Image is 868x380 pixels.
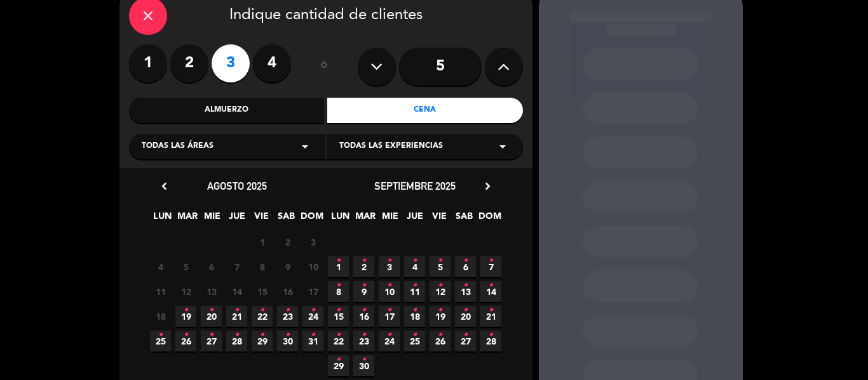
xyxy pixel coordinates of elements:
[339,140,443,153] span: Todas las experiencias
[140,8,156,23] i: close
[495,139,510,154] i: arrow_drop_down
[480,331,501,351] span: 28
[430,256,451,277] span: 5
[438,300,442,320] i: •
[175,306,196,327] span: 19
[387,325,391,345] i: •
[158,180,171,193] i: chevron_left
[328,355,349,376] span: 29
[489,325,493,345] i: •
[277,256,298,277] span: 9
[302,256,323,277] span: 10
[379,209,400,230] span: MIE
[285,300,290,320] i: •
[336,350,341,370] i: •
[302,232,323,252] span: 3
[336,275,341,296] i: •
[150,331,171,351] span: 25
[184,325,188,345] i: •
[234,325,239,345] i: •
[212,44,250,82] label: 3
[430,306,451,327] span: 19
[387,300,391,320] i: •
[412,300,417,320] i: •
[438,325,442,345] i: •
[480,306,501,327] span: 21
[328,306,349,327] span: 15
[285,325,290,345] i: •
[277,232,298,252] span: 2
[404,331,425,351] span: 25
[226,256,247,277] span: 7
[353,306,374,327] span: 16
[353,331,374,351] span: 23
[260,325,264,345] i: •
[379,306,400,327] span: 17
[430,281,451,302] span: 12
[277,331,298,351] span: 30
[330,209,351,230] span: LUN
[463,251,468,271] i: •
[276,209,297,230] span: SAB
[362,275,366,296] i: •
[142,140,214,153] span: Todas las áreas
[429,209,450,230] span: VIE
[226,209,247,230] span: JUE
[355,209,376,230] span: MAR
[251,209,272,230] span: VIE
[260,300,264,320] i: •
[152,209,173,230] span: LUN
[362,251,366,271] i: •
[311,300,315,320] i: •
[478,209,499,230] span: DOM
[328,281,349,302] span: 8
[226,281,247,302] span: 14
[253,44,291,82] label: 4
[201,331,222,351] span: 27
[209,300,214,320] i: •
[252,281,273,302] span: 15
[454,209,475,230] span: SAB
[150,306,171,327] span: 18
[302,281,323,302] span: 17
[184,300,188,320] i: •
[404,256,425,277] span: 4
[379,281,400,302] span: 10
[175,281,196,302] span: 12
[311,325,315,345] i: •
[234,300,239,320] i: •
[277,281,298,302] span: 16
[387,275,391,296] i: •
[175,256,196,277] span: 5
[201,281,222,302] span: 13
[226,331,247,351] span: 28
[301,209,322,230] span: DOM
[302,331,323,351] span: 31
[438,275,442,296] i: •
[489,251,493,271] i: •
[379,256,400,277] span: 3
[252,232,273,252] span: 1
[463,300,468,320] i: •
[374,180,456,192] span: septiembre 2025
[455,306,476,327] span: 20
[150,281,171,302] span: 11
[412,325,417,345] i: •
[175,331,196,351] span: 26
[404,281,425,302] span: 11
[297,139,313,154] i: arrow_drop_down
[226,306,247,327] span: 21
[336,325,341,345] i: •
[158,325,163,345] i: •
[353,256,374,277] span: 2
[489,275,493,296] i: •
[362,325,366,345] i: •
[302,306,323,327] span: 24
[304,44,345,89] div: ó
[404,306,425,327] span: 18
[353,355,374,376] span: 30
[489,300,493,320] i: •
[336,251,341,271] i: •
[129,98,325,123] div: Almuerzo
[480,281,501,302] span: 14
